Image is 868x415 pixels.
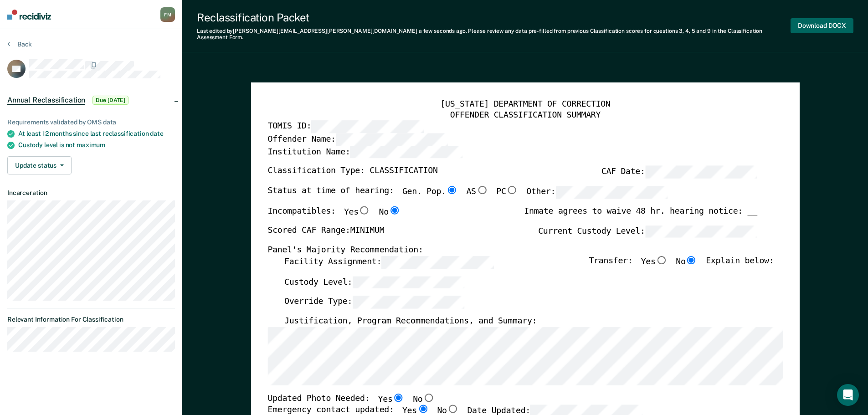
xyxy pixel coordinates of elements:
label: Offender Name: [267,133,448,146]
label: Scored CAF Range: MINIMUM [267,225,384,238]
input: Override Type: [352,296,464,308]
button: Download DOCX [791,18,853,33]
span: Annual Reclassification [7,96,85,105]
input: Gen. Pop. [446,186,457,194]
label: Classification Type: CLASSIFICATION [267,166,437,179]
input: TOMIS ID: [311,120,423,133]
label: Custody Level: [284,276,464,288]
label: No [676,256,698,268]
div: [US_STATE] DEPARTMENT OF CORRECTION [267,99,783,110]
label: No [379,206,401,218]
input: Yes [416,405,428,413]
input: Yes [392,393,404,401]
label: Yes [344,206,370,218]
input: PC [506,186,518,194]
div: Inmate agrees to waive 48 hr. hearing notice: __ [524,206,757,225]
input: No [685,256,697,264]
input: CAF Date: [645,166,757,179]
input: Institution Name: [350,146,462,159]
div: Transfer: Explain below: [589,256,774,276]
div: Incompatibles: [267,206,401,225]
input: No [388,206,400,214]
label: Gen. Pop. [402,186,457,199]
span: Due [DATE] [92,96,128,105]
div: Last edited by [PERSON_NAME][EMAIL_ADDRESS][PERSON_NAME][DOMAIN_NAME] . Please review any data pr... [197,28,791,41]
input: Yes [358,206,370,214]
div: F M [160,7,175,22]
div: Open Intercom Messenger [837,384,859,406]
input: Custody Level: [352,276,464,288]
div: Custody level is not [18,141,175,149]
button: FM [160,7,175,22]
input: AS [476,186,488,194]
span: a few seconds ago [419,28,466,34]
div: Updated Photo Needed: [267,393,434,405]
div: Panel's Majority Recommendation: [267,245,757,256]
label: Override Type: [284,296,464,308]
label: Yes [378,393,404,405]
button: Back [7,40,32,48]
div: Status at time of hearing: [267,186,668,206]
dt: Relevant Information For Classification [7,316,175,323]
input: Facility Assignment: [381,256,493,268]
input: No [422,393,434,401]
div: OFFENDER CLASSIFICATION SUMMARY [267,110,783,121]
div: At least 12 months since last reclassification [18,130,175,138]
input: Yes [655,256,667,264]
div: Requirements validated by OMS data [7,118,175,126]
button: Update status [7,156,72,174]
div: Reclassification Packet [197,11,791,24]
label: AS [466,186,488,199]
label: Other: [526,186,668,199]
label: Justification, Program Recommendations, and Summary: [284,316,536,327]
span: date [150,130,163,137]
label: No [413,393,435,405]
label: TOMIS ID: [267,120,423,133]
input: Current Custody Level: [645,225,757,238]
label: PC [496,186,518,199]
input: No [447,405,458,413]
label: Current Custody Level: [538,225,757,238]
input: Offender Name: [335,133,447,146]
img: Recidiviz [7,10,51,20]
input: Other: [555,186,668,199]
label: CAF Date: [601,166,757,179]
label: Yes [641,256,667,268]
dt: Incarceration [7,189,175,197]
span: maximum [77,141,105,149]
label: Facility Assignment: [284,256,493,268]
label: Institution Name: [267,146,462,159]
